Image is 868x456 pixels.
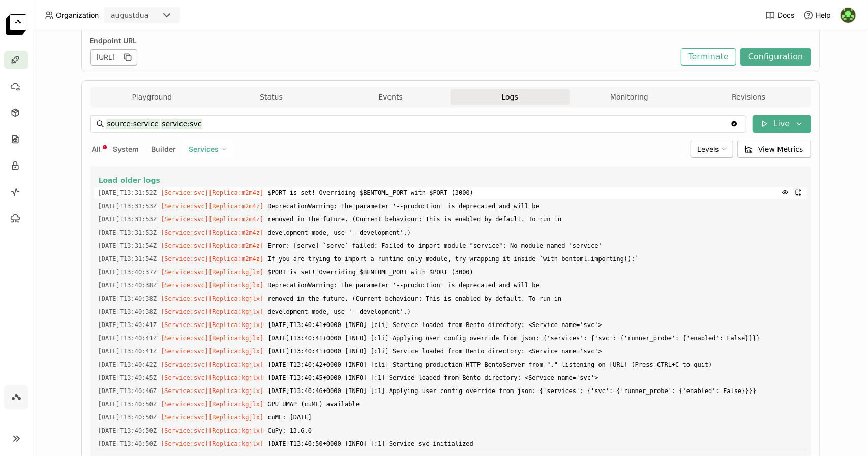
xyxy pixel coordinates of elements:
span: 2025-08-27T13:40:38.965Z [98,306,157,317]
span: [Replica:kgjlx] [208,427,263,434]
div: [URL] [90,49,137,66]
span: Docs [777,11,794,20]
span: $PORT is set! Overriding $BENTOML_PORT with $PORT (3000) [267,187,802,199]
span: 2025-08-27T13:31:52.189Z [98,187,157,199]
button: Revisions [689,89,809,105]
span: [Service:svc] [161,255,208,263]
button: Builder [149,143,178,156]
span: [Service:svc] [161,203,208,210]
span: [DATE]T13:40:41+0000 [INFO] [cli] Service loaded from Bento directory: <Service name='svc'> [267,346,802,357]
span: 2025-08-27T13:40:50.274Z [98,412,157,423]
span: Levels [697,145,719,153]
span: [DATE]T13:40:50+0000 [INFO] [:1] Service svc initialized [267,438,802,449]
img: August Dua [841,8,856,23]
button: Configuration [740,48,811,66]
span: 2025-08-27T13:40:37.530Z [98,267,157,278]
span: Error: [serve] `serve` failed: Failed to import module "service": No module named 'service' [267,240,802,251]
span: [Replica:kgjlx] [208,295,263,302]
span: [Service:svc] [161,387,208,395]
span: 2025-08-27T13:40:45.973Z [98,372,157,383]
button: Load older logs [98,174,803,186]
span: Organization [56,11,99,20]
span: 2025-08-27T13:40:50.274Z [98,399,157,410]
span: [Replica:kgjlx] [208,308,263,315]
span: 2025-08-27T13:40:41.652Z [98,319,157,331]
span: [Replica:kgjlx] [208,361,263,368]
button: All [90,143,103,156]
span: Builder [152,145,176,153]
span: development mode, use '--development'.) [267,227,802,238]
span: [Replica:kgjlx] [208,321,263,329]
span: [DATE]T13:40:42+0000 [INFO] [cli] Starting production HTTP BentoServer from "." listening on [URL... [267,359,802,370]
div: Levels [691,141,733,158]
span: [Service:svc] [161,216,208,223]
span: removed in the future. (Current behaviour: This is enabled by default. To run in [267,214,802,225]
div: Services [183,141,234,158]
span: 2025-08-27T13:40:42.120Z [98,359,157,370]
span: [Service:svc] [161,427,208,434]
span: [Service:svc] [161,189,208,197]
span: 2025-08-27T13:40:50.274Z [98,425,157,436]
span: DeprecationWarning: The parameter '--production' is deprecated and will be [267,201,802,212]
a: Docs [765,10,794,20]
button: Status [212,89,331,105]
span: System [113,145,139,153]
div: Endpoint URL [90,36,676,45]
span: [Service:svc] [161,321,208,329]
span: GPU UMAP (cuML) available [267,399,802,410]
span: [Replica:m2m4z] [208,242,263,249]
span: [Replica:m2m4z] [208,216,263,223]
span: Help [816,11,831,20]
span: 2025-08-27T13:40:46.094Z [98,385,157,397]
span: All [92,145,101,153]
span: [Service:svc] [161,295,208,302]
span: Load older logs [99,176,160,185]
span: If you are trying to import a runtime-only module, try wrapping it inside `with bentoml.importing... [267,253,802,265]
span: [Service:svc] [161,401,208,408]
span: [Service:svc] [161,361,208,368]
button: Monitoring [570,89,689,105]
span: [Replica:m2m4z] [208,189,263,197]
span: [Replica:kgjlx] [208,374,263,381]
span: [Service:svc] [161,335,208,342]
button: Live [753,115,811,133]
span: 2025-08-27T13:40:41.789Z [98,346,157,357]
span: [DATE]T13:40:45+0000 [INFO] [:1] Service loaded from Bento directory: <Service name='svc'> [267,372,802,383]
span: $PORT is set! Overriding $BENTOML_PORT with $PORT (3000) [267,267,802,278]
span: Logs [502,92,518,102]
span: cuML: [DATE] [267,412,802,423]
span: [Replica:kgjlx] [208,348,263,355]
input: Selected augustdua. [149,11,151,21]
span: View Metrics [758,144,803,154]
div: Help [803,10,831,20]
span: 2025-08-27T13:40:41.761Z [98,333,157,344]
span: development mode, use '--development'.) [267,306,802,317]
span: [DATE]T13:40:46+0000 [INFO] [:1] Applying user config override from json: {'services': {'svc': {'... [267,385,802,397]
span: [Service:svc] [161,242,208,249]
span: [Replica:m2m4z] [208,203,263,210]
span: CuPy: 13.6.0 [267,425,802,436]
span: Services [189,145,219,154]
span: [Service:svc] [161,374,208,381]
span: [Service:svc] [161,414,208,421]
button: System [111,143,141,156]
button: Events [331,89,451,105]
span: [Service:svc] [161,229,208,236]
div: augustdua [111,10,148,20]
span: [Replica:kgjlx] [208,440,263,447]
span: 2025-08-27T13:31:54.102Z [98,253,157,265]
span: DeprecationWarning: The parameter '--production' is deprecated and will be [267,280,802,291]
button: View Metrics [737,141,811,158]
span: [Service:svc] [161,440,208,447]
span: 2025-08-27T13:40:38.965Z [98,280,157,291]
button: Playground [93,89,212,105]
span: 2025-08-27T13:31:53.629Z [98,227,157,238]
span: [Replica:kgjlx] [208,335,263,342]
span: [Service:svc] [161,282,208,289]
span: [Replica:kgjlx] [208,414,263,421]
input: Search [106,116,730,132]
span: 2025-08-27T13:31:53.629Z [98,214,157,225]
span: [DATE]T13:40:41+0000 [INFO] [cli] Service loaded from Bento directory: <Service name='svc'> [267,319,802,331]
span: [Replica:kgjlx] [208,401,263,408]
span: [Service:svc] [161,269,208,276]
